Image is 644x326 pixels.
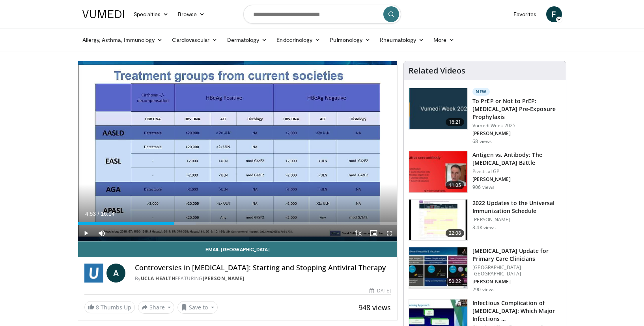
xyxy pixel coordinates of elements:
[472,299,561,323] h3: Infectious Complication of [MEDICAL_DATA]: Which Major Infections …
[446,118,465,126] span: 16:21
[203,275,245,282] a: [PERSON_NAME]
[101,211,114,217] span: 16:14
[409,247,467,288] img: cca37d4a-445d-43fc-b96b-f9d470c46ed0.150x105_q85_crop-smart_upscale.jpg
[409,200,467,241] img: d06ea439-5010-4aba-9912-5e3c87cd6da3.150x105_q85_crop-smart_upscale.jpg
[85,211,96,217] span: 4:53
[325,32,375,48] a: Pulmonology
[472,168,561,175] p: Practical GP
[409,199,561,241] a: 22:08 2022 Updates to the Universal Immunization Schedule [PERSON_NAME] 3.4K views
[78,222,398,225] div: Progress Bar
[243,5,401,24] input: Search topics, interventions
[472,138,492,145] p: 68 views
[272,32,325,48] a: Endocrinology
[472,88,490,96] p: New
[82,10,124,18] img: VuMedi Logo
[472,130,561,137] p: [PERSON_NAME]
[446,181,465,189] span: 11:05
[106,264,125,283] a: A
[138,301,175,314] button: Share
[135,275,391,282] div: By FEATURING
[78,225,94,241] button: Play
[446,277,465,285] span: 50:22
[96,303,99,311] span: 8
[409,88,561,145] a: 16:21 New To PrEP or Not to PrEP: [MEDICAL_DATA] Pre-Exposure Prophylaxis Vumedi Week 2025 [PERSO...
[472,176,561,183] p: [PERSON_NAME]
[429,32,459,48] a: More
[350,225,366,241] button: Playback Rate
[509,6,541,22] a: Favorites
[472,122,561,129] p: Vumedi Week 2025
[78,32,168,48] a: Allergy, Asthma, Immunology
[141,275,175,282] a: UCLA Health
[375,32,429,48] a: Rheumatology
[472,151,561,167] h3: Antigen vs. Antibody: The [MEDICAL_DATA] Battle
[84,264,103,283] img: UCLA Health
[446,229,465,237] span: 22:08
[129,6,174,22] a: Specialties
[546,6,562,22] a: F
[409,151,561,193] a: 11:05 Antigen vs. Antibody: The [MEDICAL_DATA] Battle Practical GP [PERSON_NAME] 906 views
[222,32,272,48] a: Dermatology
[472,217,561,223] p: [PERSON_NAME]
[78,241,398,257] a: Email [GEOGRAPHIC_DATA]
[173,6,209,22] a: Browse
[472,279,561,285] p: [PERSON_NAME]
[472,184,495,190] p: 906 views
[409,88,467,129] img: adb1a9ce-fc27-437f-b820-c6ab825aae3d.jpg.150x105_q85_crop-smart_upscale.jpg
[472,247,561,263] h3: [MEDICAL_DATA] Update for Primary Care Clinicians
[472,97,561,121] h3: To PrEP or Not to PrEP: [MEDICAL_DATA] Pre-Exposure Prophylaxis
[409,247,561,293] a: 50:22 [MEDICAL_DATA] Update for Primary Care Clinicians [GEOGRAPHIC_DATA] [GEOGRAPHIC_DATA] [PERS...
[84,301,135,313] a: 8 Thumbs Up
[135,264,391,272] h4: Controversies in [MEDICAL_DATA]: Starting and Stopping Antiviral Therapy
[472,264,561,277] p: [GEOGRAPHIC_DATA] [GEOGRAPHIC_DATA]
[358,303,391,312] span: 948 views
[409,66,465,75] h4: Related Videos
[409,151,467,192] img: 7472b800-47d2-44da-b92c-526da50404a8.150x105_q85_crop-smart_upscale.jpg
[370,287,391,294] div: [DATE]
[78,61,398,241] video-js: Video Player
[472,286,495,293] p: 290 views
[177,301,218,314] button: Save to
[366,225,381,241] button: Enable picture-in-picture mode
[167,32,222,48] a: Cardiovascular
[98,211,99,217] span: /
[472,224,496,231] p: 3.4K views
[381,225,397,241] button: Fullscreen
[472,199,561,215] h3: 2022 Updates to the Universal Immunization Schedule
[94,225,110,241] button: Mute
